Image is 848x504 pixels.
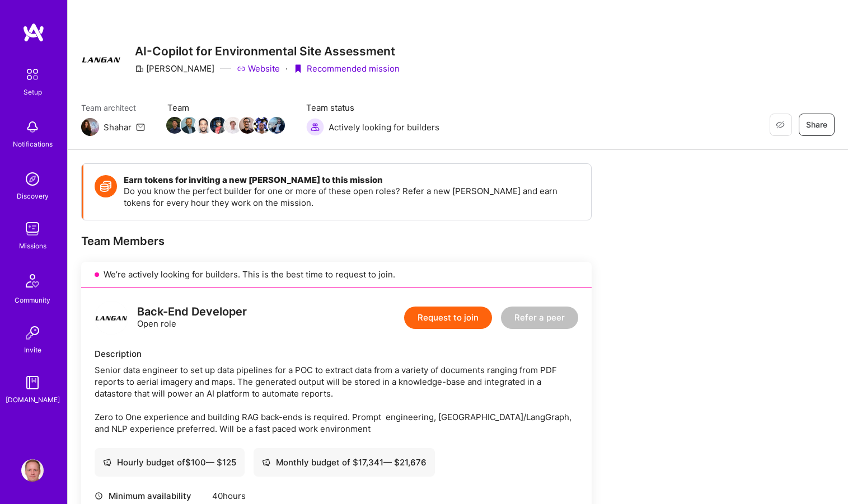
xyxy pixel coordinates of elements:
[306,102,439,114] span: Team status
[21,168,44,190] img: discovery
[293,63,400,74] div: Recommended mission
[21,371,44,394] img: guide book
[81,118,99,136] img: Team Architect
[15,294,50,306] div: Community
[212,490,363,502] div: 40 hours
[195,117,212,134] img: Team Member Avatar
[135,44,400,58] h3: AI-Copilot for Environmental Site Assessment
[167,116,182,135] a: Team Member Avatar
[19,240,46,252] div: Missions
[135,63,214,74] div: [PERSON_NAME]
[124,175,580,185] h4: Earn tokens for inviting a new [PERSON_NAME] to this mission
[81,102,145,114] span: Team architect
[81,234,592,248] div: Team Members
[269,116,284,135] a: Team Member Avatar
[21,116,44,138] img: bell
[196,116,211,135] a: Team Member Avatar
[124,185,580,209] p: Do you know the perfect builder for one or more of these open roles? Refer a new [PERSON_NAME] an...
[22,22,45,43] img: logo
[135,64,144,73] i: icon CompanyGray
[255,116,269,135] a: Team Member Avatar
[95,490,207,502] div: Minimum availability
[237,63,280,74] a: Website
[239,117,256,134] img: Team Member Avatar
[404,307,492,329] button: Request to join
[806,119,827,130] span: Share
[95,301,128,335] img: logo
[21,459,44,482] img: User Avatar
[293,64,302,73] i: icon PurpleRibbon
[262,456,427,468] div: Monthly budget of $ 17,341 — $ 21,676
[285,63,288,74] div: ·
[81,39,121,79] img: Company Logo
[21,63,44,86] img: setup
[95,175,117,197] img: Token icon
[81,262,592,288] div: We’re actively looking for builders. This is the best time to request to join.
[136,123,145,131] i: icon Mail
[104,121,132,133] div: Shahar
[95,492,103,500] i: icon Clock
[240,116,255,135] a: Team Member Avatar
[254,117,270,134] img: Team Member Avatar
[181,117,198,134] img: Team Member Avatar
[182,116,196,135] a: Team Member Avatar
[224,117,241,134] img: Team Member Avatar
[17,190,49,202] div: Discovery
[21,218,44,240] img: teamwork
[95,364,578,435] div: Senior data engineer to set up data pipelines for a POC to extract data from a variety of documen...
[306,118,324,136] img: Actively looking for builders
[501,307,578,329] button: Refer a peer
[776,120,785,129] i: icon EyeClosed
[18,459,46,482] a: User Avatar
[226,116,240,135] a: Team Member Avatar
[95,348,578,360] div: Description
[268,117,285,134] img: Team Member Avatar
[24,86,42,98] div: Setup
[103,458,111,467] i: icon Cash
[166,117,183,134] img: Team Member Avatar
[19,267,46,294] img: Community
[262,458,270,467] i: icon Cash
[137,306,247,329] div: Open role
[799,114,835,136] button: Share
[6,394,60,406] div: [DOMAIN_NAME]
[21,322,44,344] img: Invite
[167,102,284,114] span: Team
[329,121,439,133] span: Actively looking for builders
[103,456,236,468] div: Hourly budget of $ 100 — $ 125
[211,116,226,135] a: Team Member Avatar
[210,117,227,134] img: Team Member Avatar
[24,344,41,356] div: Invite
[13,138,53,150] div: Notifications
[137,306,247,318] div: Back-End Developer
